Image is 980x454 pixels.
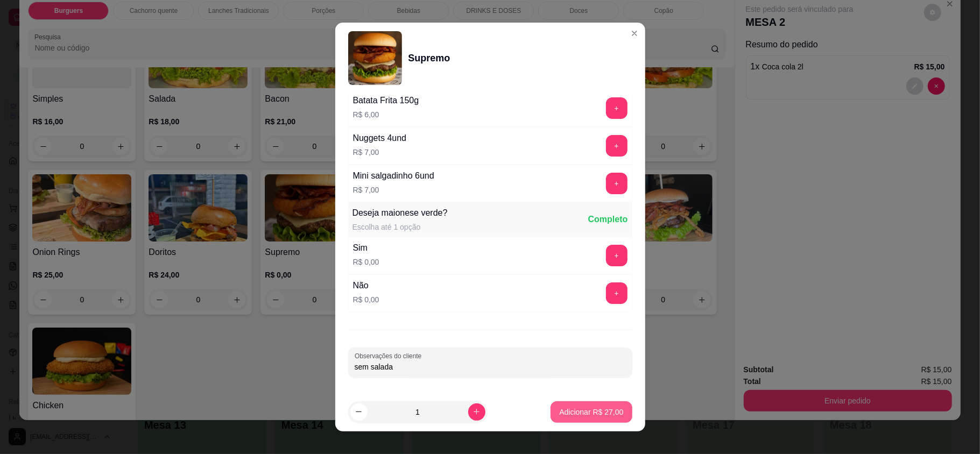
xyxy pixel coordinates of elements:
button: decrease-product-quantity [350,403,368,421]
button: add [606,97,628,119]
div: Mini salgadinho 6und [353,169,434,182]
input: Observações do cliente [355,361,626,372]
button: Adicionar R$ 27,00 [551,401,632,423]
div: Batata Frita 150g [353,94,419,107]
div: Sim [353,242,379,254]
div: Deseja maionese verde? [352,207,448,219]
div: Nuggets 4und [353,132,407,145]
button: add [606,135,628,157]
button: add [606,282,628,304]
div: Não [353,279,379,292]
p: R$ 7,00 [353,147,407,158]
button: add [606,173,628,194]
p: R$ 6,00 [353,109,419,120]
label: Observações do cliente [355,351,425,360]
button: Close [626,25,643,42]
p: R$ 0,00 [353,294,379,305]
img: product-image [348,31,402,85]
button: add [606,245,628,266]
p: R$ 7,00 [353,185,434,195]
div: Supremo [408,51,450,66]
p: Adicionar R$ 27,00 [559,407,623,417]
button: increase-product-quantity [468,403,485,421]
p: R$ 0,00 [353,257,379,267]
div: Escolha até 1 opção [352,222,448,232]
div: Completo [588,213,628,226]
